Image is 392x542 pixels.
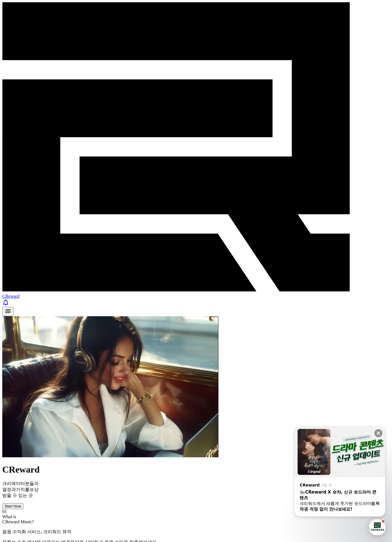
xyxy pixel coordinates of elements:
a: Start Now [2,503,24,508]
a: 홈 [2,180,37,194]
div: Start Now [5,504,21,508]
span: 가치 [16,487,25,492]
span: 열정 [2,487,11,492]
span: 홈 [18,188,21,193]
span: 음원 수익화 서비스, [2,529,42,534]
span: 보상 [29,487,39,492]
span: 대화 [52,188,59,193]
span: 설정 [88,188,94,193]
div: 01 [2,509,390,514]
span: 크리워드 뮤직 [43,529,71,534]
span: What is CReward Music? [2,514,34,524]
button: Start Now [2,503,24,509]
h1: CReward [2,464,390,475]
a: 설정 [73,180,109,194]
a: 대화 [37,180,73,194]
a: CReward [2,289,390,299]
p: 크리에이터분들의 과 를 받을 수 있는 곳 [2,481,390,499]
span: CReward [2,294,19,299]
